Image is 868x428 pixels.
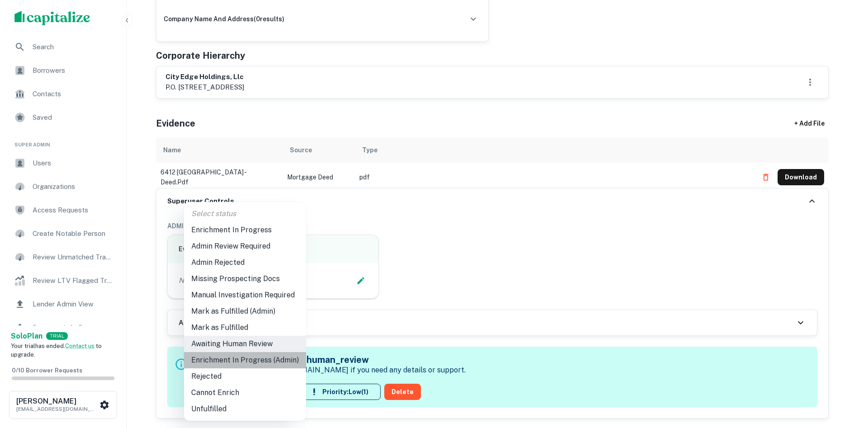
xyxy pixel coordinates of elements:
li: Cannot Enrich [184,385,306,401]
li: Mark as Fulfilled [184,320,306,336]
li: Missing Prospecting Docs [184,271,306,287]
iframe: Chat Widget [823,356,868,399]
li: Rejected [184,368,306,385]
li: Mark as Fulfilled (Admin) [184,303,306,320]
li: Manual Investigation Required [184,287,306,303]
li: Enrichment In Progress (Admin) [184,352,306,368]
li: Enrichment In Progress [184,222,306,238]
li: Admin Review Required [184,238,306,254]
li: Unfulfilled [184,401,306,417]
li: Admin Rejected [184,254,306,271]
li: Awaiting Human Review [184,336,306,352]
